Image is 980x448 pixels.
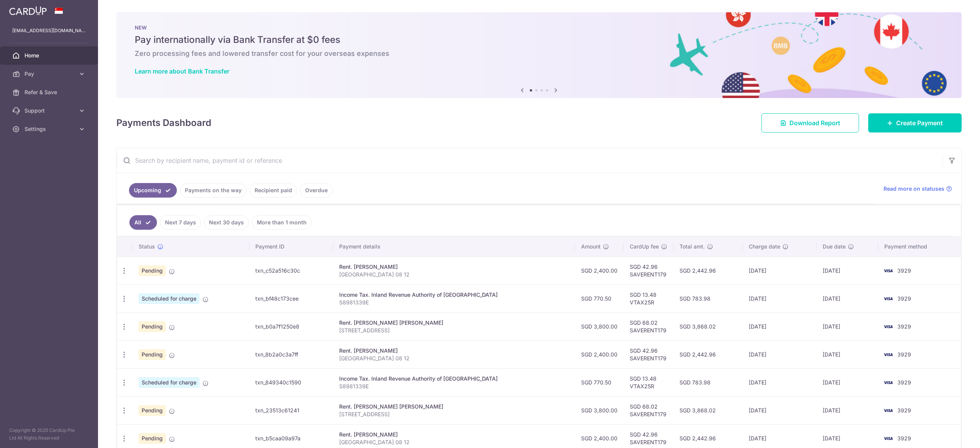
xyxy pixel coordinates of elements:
td: SGD 13.48 VTAX25R [624,368,673,396]
td: SGD 42.96 SAVERENT179 [624,340,673,368]
span: 3929 [897,267,911,274]
td: SGD 770.50 [575,284,624,312]
img: Bank Card [880,434,896,443]
a: Payments on the way [180,183,247,198]
td: SGD 42.96 SAVERENT179 [624,257,673,284]
span: 3929 [897,295,911,302]
td: SGD 68.02 SAVERENT179 [624,396,673,424]
td: SGD 2,400.00 [575,340,624,368]
td: SGD 3,868.02 [673,396,742,424]
a: Recipient paid [250,183,297,198]
p: [STREET_ADDRESS] [339,327,569,334]
th: Payment ID [249,237,333,257]
a: Learn more about Bank Transfer [135,67,229,75]
h5: Pay internationally via Bank Transfer at $0 fees [135,34,943,46]
a: Download Report [761,113,859,132]
a: Next 7 days [160,215,201,230]
td: [DATE] [817,312,879,340]
a: Next 30 days [204,215,249,230]
span: Create Payment [896,118,943,128]
a: More than 1 month [252,215,312,230]
a: Upcoming [129,183,177,198]
span: Pending [139,265,166,276]
th: Payment details [333,237,575,257]
td: SGD 783.98 [673,284,742,312]
td: txn_849340c1590 [249,368,333,396]
p: [GEOGRAPHIC_DATA] 08 12 [339,271,569,278]
h6: Zero processing fees and lowered transfer cost for your overseas expenses [135,49,943,58]
td: txn_8b2a0c3a7ff [249,340,333,368]
span: Due date [823,243,846,250]
td: [DATE] [743,368,817,396]
td: SGD 3,800.00 [575,312,624,340]
p: [GEOGRAPHIC_DATA] 08 12 [339,355,569,362]
p: [EMAIL_ADDRESS][DOMAIN_NAME] [12,27,86,34]
td: [DATE] [817,396,879,424]
span: Pending [139,321,166,332]
span: Read more on statuses [884,185,944,193]
td: SGD 770.50 [575,368,624,396]
img: Bank transfer banner [116,12,962,98]
img: Bank Card [880,378,896,387]
p: S8981339E [339,299,569,306]
span: Home [24,52,75,59]
td: SGD 68.02 SAVERENT179 [624,312,673,340]
td: SGD 3,868.02 [673,312,742,340]
span: Total amt. [679,243,705,250]
td: [DATE] [817,284,879,312]
span: 3929 [897,407,911,414]
span: Support [24,107,75,114]
td: [DATE] [817,340,879,368]
p: NEW [135,25,943,31]
span: Scheduled for charge [139,377,199,388]
span: Pending [139,433,166,444]
span: Pending [139,349,166,360]
span: 3929 [897,351,911,358]
div: Rent. [PERSON_NAME] [PERSON_NAME] [339,403,569,410]
td: SGD 2,442.96 [673,257,742,284]
h4: Payments Dashboard [116,116,211,130]
div: Rent. [PERSON_NAME] [339,431,569,438]
td: [DATE] [743,340,817,368]
td: txn_c52a516c30c [249,257,333,284]
th: Payment method [878,237,961,257]
td: SGD 2,442.96 [673,340,742,368]
td: SGD 3,800.00 [575,396,624,424]
div: Rent. [PERSON_NAME] [339,347,569,355]
td: txn_bf48c173cee [249,284,333,312]
div: Income Tax. Inland Revenue Authority of [GEOGRAPHIC_DATA] [339,291,569,299]
span: Charge date [749,243,780,250]
span: Amount [581,243,601,250]
td: txn_b0a7f1250e8 [249,312,333,340]
div: Rent. [PERSON_NAME] [339,263,569,271]
span: Pending [139,405,166,416]
img: CardUp [9,6,47,15]
img: Bank Card [880,266,896,275]
p: [GEOGRAPHIC_DATA] 08 12 [339,438,569,446]
span: Settings [24,125,75,133]
span: CardUp fee [630,243,659,250]
img: Bank Card [880,350,896,359]
img: Bank Card [880,406,896,415]
a: Read more on statuses [884,185,952,193]
td: [DATE] [743,257,817,284]
td: [DATE] [817,368,879,396]
td: SGD 2,400.00 [575,257,624,284]
div: Income Tax. Inland Revenue Authority of [GEOGRAPHIC_DATA] [339,375,569,383]
span: 3929 [897,323,911,330]
td: SGD 13.48 VTAX25R [624,284,673,312]
a: All [129,215,157,230]
span: 3929 [897,379,911,386]
p: [STREET_ADDRESS] [339,410,569,418]
td: [DATE] [743,284,817,312]
input: Search by recipient name, payment id or reference [117,148,943,173]
span: Status [139,243,155,250]
td: [DATE] [743,312,817,340]
img: Bank Card [880,294,896,303]
span: Download Report [789,118,840,128]
div: Rent. [PERSON_NAME] [PERSON_NAME] [339,319,569,327]
span: 3929 [897,435,911,441]
td: [DATE] [817,257,879,284]
img: Bank Card [880,322,896,331]
a: Overdue [300,183,333,198]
